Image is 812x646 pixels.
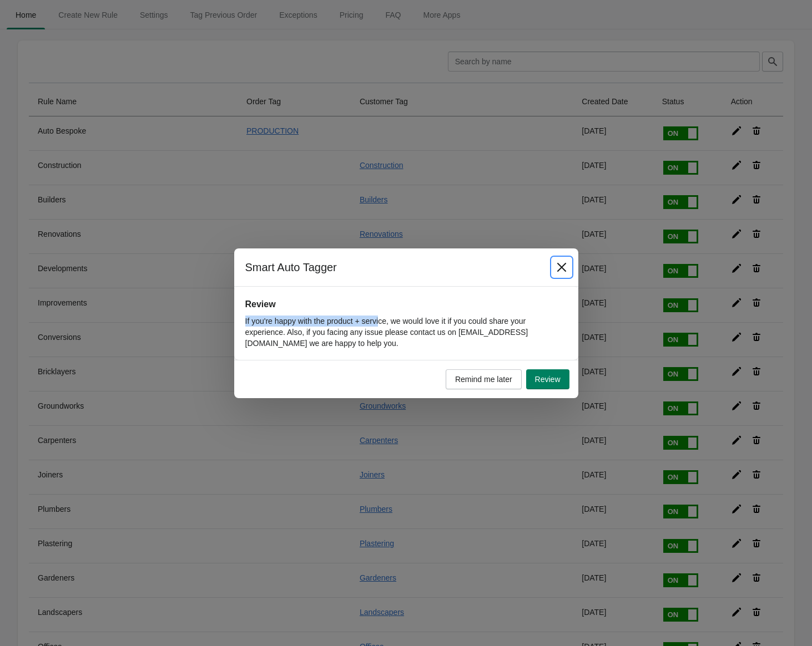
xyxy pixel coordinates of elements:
[245,260,541,275] h2: Smart Auto Tagger
[526,369,569,389] button: Review
[446,369,522,389] button: Remind me later
[535,375,561,384] span: Review
[245,316,567,349] p: If you're happy with the product + service, we would love it if you could share your experience. ...
[552,257,572,277] button: Close
[455,375,512,384] span: Remind me later
[245,298,567,311] h2: Review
